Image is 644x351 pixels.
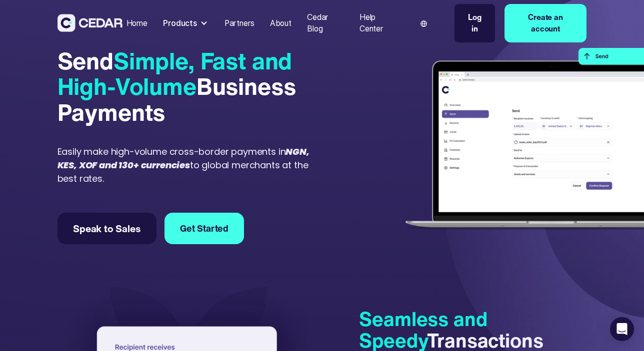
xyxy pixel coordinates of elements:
div: Products [163,17,197,29]
a: Create an account [504,4,587,42]
div: Products [159,13,212,33]
em: NGN, KES, XOF and 130+ currencies [57,145,309,171]
div: Help Center [359,11,399,35]
div: Cedar Blog [307,11,343,35]
a: Cedar Blog [303,6,347,40]
div: Open Intercom Messenger [610,317,634,341]
a: Speak to Sales [57,213,156,244]
a: Get Started [164,213,244,244]
a: Log in [454,4,495,42]
div: Easily make high-volume cross-border payments in to global merchants at the best rates. [57,145,318,185]
a: About [266,12,295,34]
div: Log in [464,11,485,35]
div: Partners [224,17,254,29]
a: Partners [220,12,258,34]
img: world icon [420,20,426,26]
a: Help Center [355,6,403,40]
a: Home [122,12,151,34]
div: About [270,17,291,29]
span: Simple, Fast and High-Volume [57,43,292,104]
div: Send Business Payments [57,48,318,125]
h4: Transactions [359,308,586,351]
div: Home [126,17,147,29]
